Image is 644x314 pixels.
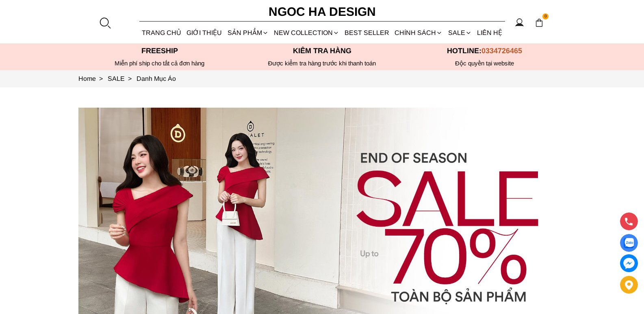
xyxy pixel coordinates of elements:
a: BEST SELLER [342,22,392,43]
span: 0334726465 [481,47,522,55]
img: img-CART-ICON-ksit0nf1 [535,18,544,27]
a: Display image [620,234,638,252]
font: Kiểm tra hàng [293,47,351,55]
a: Link to Home [78,75,108,82]
div: SẢN PHẨM [225,22,271,43]
a: SALE [445,22,474,43]
p: Hotline: [403,47,566,55]
div: Chính sách [392,22,445,43]
span: 0 [542,13,549,20]
p: Được kiểm tra hàng trước khi thanh toán [241,60,403,67]
img: Display image [624,238,634,248]
a: Link to SALE [108,75,137,82]
p: Freeship [78,47,241,55]
a: Ngoc Ha Design [261,2,383,22]
a: LIÊN HỆ [474,22,505,43]
a: messenger [620,254,638,272]
a: TRANG CHỦ [139,22,184,43]
a: Link to Danh Mục Áo [137,75,176,82]
a: NEW COLLECTION [271,22,342,43]
span: > [96,75,106,82]
a: GIỚI THIỆU [184,22,225,43]
div: Miễn phí ship cho tất cả đơn hàng [78,60,241,67]
span: > [125,75,135,82]
h6: Độc quyền tại website [403,60,566,67]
